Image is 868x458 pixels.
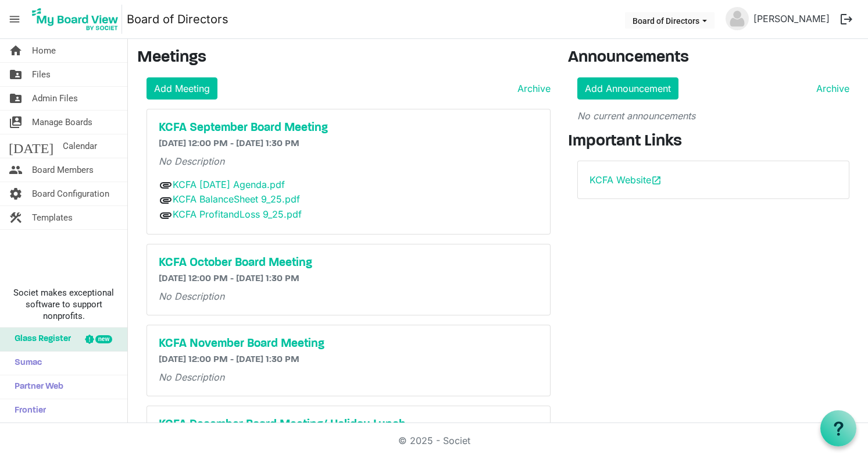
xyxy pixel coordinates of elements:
[3,8,26,30] span: menu
[9,375,63,399] span: Partner Web
[625,12,715,29] button: Board of Directors dropdownbutton
[127,8,228,31] a: Board of Directors
[651,175,662,186] span: open_in_new
[398,435,470,446] a: © 2025 - Societ
[159,370,538,384] p: No Description
[159,289,538,303] p: No Description
[9,134,53,158] span: [DATE]
[32,158,94,182] span: Board Members
[159,274,538,285] h6: [DATE] 12:00 PM - [DATE] 1:30 PM
[32,39,56,62] span: Home
[9,158,23,182] span: people
[32,182,109,205] span: Board Configuration
[577,109,849,123] p: No current announcements
[159,193,173,207] span: attachment
[577,77,678,100] a: Add Announcement
[28,5,127,34] a: My Board View Logo
[9,206,23,229] span: construction
[9,63,23,86] span: folder_shared
[137,48,551,68] h3: Meetings
[834,7,859,31] button: logout
[590,174,662,186] a: KCFA Websiteopen_in_new
[159,208,173,222] span: attachment
[173,179,285,190] a: KCFA [DATE] Agenda.pdf
[726,7,749,30] img: no-profile-picture.svg
[173,193,300,205] a: KCFA BalanceSheet 9_25.pdf
[159,337,538,351] a: KCFA November Board Meeting
[9,399,46,423] span: Frontier
[95,335,112,343] div: new
[9,182,23,205] span: settings
[63,134,97,158] span: Calendar
[32,87,78,110] span: Admin Files
[159,121,538,135] a: KCFA September Board Meeting
[513,81,551,95] a: Archive
[32,206,73,229] span: Templates
[159,418,538,432] a: KCFA December Board Meeting/ Holiday Lunch
[9,39,23,62] span: home
[32,63,51,86] span: Files
[568,48,859,68] h3: Announcements
[749,7,834,30] a: [PERSON_NAME]
[9,111,23,134] span: switch_account
[147,77,217,100] a: Add Meeting
[28,5,122,34] img: My Board View Logo
[159,178,173,192] span: attachment
[159,139,538,150] h6: [DATE] 12:00 PM - [DATE] 1:30 PM
[812,81,849,95] a: Archive
[32,111,92,134] span: Manage Boards
[173,208,302,220] a: KCFA ProfitandLoss 9_25.pdf
[9,352,42,375] span: Sumac
[9,87,23,110] span: folder_shared
[9,328,71,351] span: Glass Register
[5,287,122,322] span: Societ makes exceptional software to support nonprofits.
[159,256,538,270] a: KCFA October Board Meeting
[159,154,538,168] p: No Description
[159,354,538,365] h6: [DATE] 12:00 PM - [DATE] 1:30 PM
[568,132,859,152] h3: Important Links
